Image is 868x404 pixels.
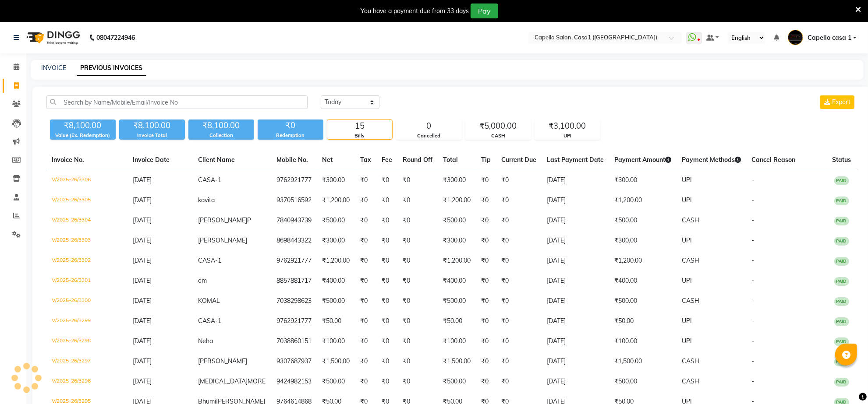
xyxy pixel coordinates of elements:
[438,190,476,211] td: ₹1,200.00
[834,378,849,386] span: PAID
[376,331,397,351] td: ₹0
[542,251,609,271] td: [DATE]
[438,211,476,231] td: ₹500.00
[322,156,333,164] span: Net
[133,216,152,224] span: [DATE]
[198,337,213,345] span: Neha
[834,358,849,366] span: PAID
[542,291,609,311] td: [DATE]
[77,60,146,76] a: PREVIOUS INVOICES
[46,231,128,251] td: V/2025-26/3303
[496,331,542,351] td: ₹0
[751,216,754,224] span: -
[96,25,135,50] b: 08047224946
[198,377,248,385] span: [MEDICAL_DATA]
[542,311,609,331] td: [DATE]
[271,311,317,331] td: 9762921777
[271,251,317,271] td: 9762921777
[496,211,542,231] td: ₹0
[496,271,542,291] td: ₹0
[397,251,438,271] td: ₹0
[376,372,397,392] td: ₹0
[376,271,397,291] td: ₹0
[317,372,355,392] td: ₹500.00
[438,251,476,271] td: ₹1,200.00
[397,190,438,211] td: ₹0
[438,372,476,392] td: ₹500.00
[832,98,850,106] span: Export
[41,64,66,72] a: INVOICE
[188,119,254,132] div: ₹8,100.00
[438,170,476,191] td: ₹300.00
[682,337,692,345] span: UPI
[271,211,317,231] td: 7840943739
[376,291,397,311] td: ₹0
[46,170,128,191] td: V/2025-26/3306
[682,357,699,365] span: CASH
[397,211,438,231] td: ₹0
[820,95,854,109] button: Export
[46,291,128,311] td: V/2025-26/3300
[317,271,355,291] td: ₹400.00
[271,291,317,311] td: 7038298623
[355,251,376,271] td: ₹0
[609,190,677,211] td: ₹1,200.00
[682,377,699,385] span: CASH
[609,211,677,231] td: ₹500.00
[133,377,152,385] span: [DATE]
[198,357,247,365] span: [PERSON_NAME]
[609,372,677,392] td: ₹500.00
[355,170,376,191] td: ₹0
[751,277,754,285] span: -
[496,190,542,211] td: ₹0
[476,331,496,351] td: ₹0
[834,297,849,306] span: PAID
[834,257,849,266] span: PAID
[496,311,542,331] td: ₹0
[360,156,371,164] span: Tax
[542,331,609,351] td: [DATE]
[476,190,496,211] td: ₹0
[403,156,432,164] span: Round Off
[682,156,741,164] span: Payment Methods
[198,297,220,305] span: KOMAL
[476,311,496,331] td: ₹0
[271,351,317,372] td: 9307687937
[609,331,677,351] td: ₹100.00
[355,271,376,291] td: ₹0
[476,372,496,392] td: ₹0
[133,236,152,244] span: [DATE]
[248,377,266,385] span: MORE
[496,291,542,311] td: ₹0
[834,217,849,225] span: PAID
[271,372,317,392] td: 9424982153
[198,216,247,224] span: [PERSON_NAME]
[133,256,152,264] span: [DATE]
[46,190,128,211] td: V/2025-26/3305
[376,231,397,251] td: ₹0
[397,331,438,351] td: ₹0
[50,119,116,132] div: ₹8,100.00
[355,311,376,331] td: ₹0
[609,311,677,331] td: ₹50.00
[376,311,397,331] td: ₹0
[471,4,498,18] button: Pay
[46,372,128,392] td: V/2025-26/3296
[133,297,152,305] span: [DATE]
[355,211,376,231] td: ₹0
[834,277,849,286] span: PAID
[542,271,609,291] td: [DATE]
[133,196,152,204] span: [DATE]
[542,190,609,211] td: [DATE]
[609,231,677,251] td: ₹300.00
[361,7,469,16] div: You have a payment due from 33 days
[834,176,849,185] span: PAID
[376,211,397,231] td: ₹0
[496,251,542,271] td: ₹0
[535,132,600,140] div: UPI
[496,231,542,251] td: ₹0
[355,190,376,211] td: ₹0
[751,256,754,264] span: -
[834,337,849,346] span: PAID
[476,351,496,372] td: ₹0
